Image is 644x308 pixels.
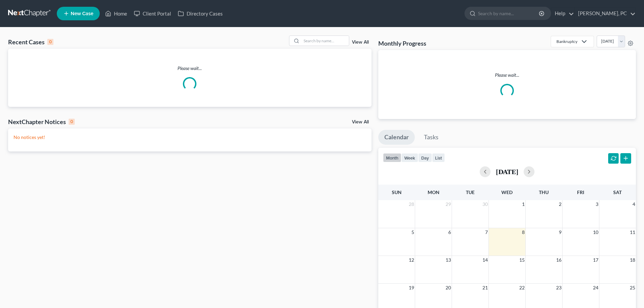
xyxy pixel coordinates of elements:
span: 21 [482,284,488,292]
span: 28 [408,200,415,208]
span: 4 [632,200,636,208]
a: Calendar [378,130,415,145]
span: 23 [555,284,562,292]
a: View All [352,120,369,124]
a: Tasks [418,130,445,145]
span: 29 [445,200,452,208]
span: 8 [521,228,525,236]
span: Mon [428,189,439,195]
a: Directory Cases [174,7,226,20]
h2: [DATE] [496,168,518,175]
span: 12 [408,256,415,264]
p: Please wait... [8,65,372,72]
h3: Monthly Progress [378,39,426,47]
span: 7 [484,228,488,236]
button: list [432,153,445,162]
span: 1 [521,200,525,208]
span: 22 [519,284,525,292]
span: Sun [392,189,402,195]
span: Fri [577,189,584,195]
span: 13 [445,256,452,264]
span: 3 [595,200,599,208]
span: 19 [408,284,415,292]
a: View All [352,40,369,45]
a: [PERSON_NAME], PC [575,7,636,20]
span: Thu [539,189,549,195]
button: day [418,153,432,162]
span: 9 [558,228,562,236]
span: 14 [482,256,488,264]
a: Help [551,7,574,20]
p: Please wait... [384,72,630,78]
span: 18 [629,256,636,264]
p: No notices yet! [14,134,366,141]
span: 17 [592,256,599,264]
span: 24 [592,284,599,292]
a: Home [102,7,130,20]
span: 11 [629,228,636,236]
span: 10 [592,228,599,236]
button: month [383,153,401,162]
div: 0 [47,39,53,45]
span: Tue [466,189,475,195]
a: Client Portal [130,7,174,20]
span: 16 [555,256,562,264]
span: 15 [519,256,525,264]
span: 20 [445,284,452,292]
span: 30 [482,200,488,208]
span: 6 [448,228,452,236]
div: Recent Cases [8,38,53,46]
input: Search by name... [478,7,540,20]
span: Wed [501,189,512,195]
span: 5 [411,228,415,236]
div: 0 [69,119,75,125]
span: 2 [558,200,562,208]
span: 25 [629,284,636,292]
span: Sat [613,189,622,195]
div: NextChapter Notices [8,118,75,126]
input: Search by name... [302,36,349,46]
span: New Case [71,11,93,16]
button: week [401,153,418,162]
div: Bankruptcy [556,39,577,44]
